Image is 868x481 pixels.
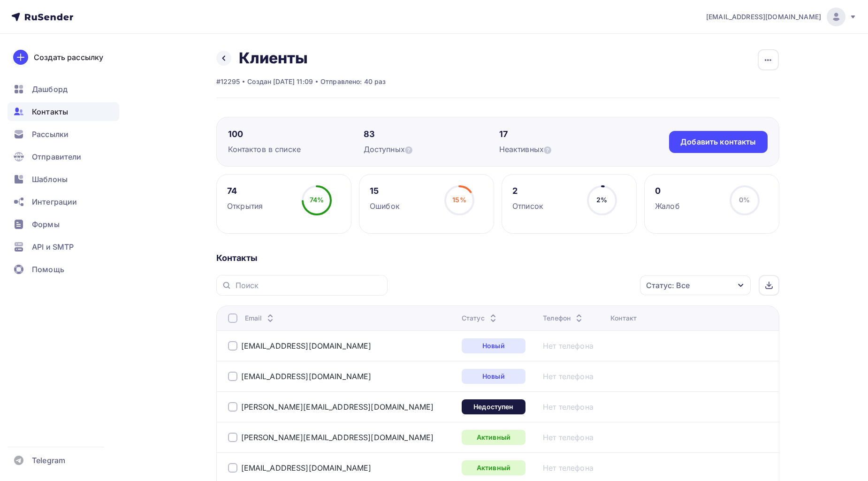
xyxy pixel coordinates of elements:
[241,402,434,412] a: [PERSON_NAME][EMAIL_ADDRESS][DOMAIN_NAME]
[245,313,276,323] div: Email
[543,401,594,412] a: Нет телефона
[370,185,400,197] div: 15
[596,196,607,204] span: 2%
[706,8,857,26] a: [EMAIL_ADDRESS][DOMAIN_NAME]
[499,144,635,155] div: Неактивных
[247,77,313,86] div: Создан [DATE] 11:09
[216,77,240,86] div: #12295
[655,200,680,212] div: Жалоб
[32,106,68,117] span: Контакты
[8,125,119,144] a: Рассылки
[8,147,119,166] a: Отправители
[32,151,82,162] span: Отправители
[364,129,499,140] div: 83
[462,338,525,353] div: Новый
[680,137,756,147] div: Добавить контакты
[370,200,400,212] div: Ошибок
[32,219,60,230] span: Формы
[310,196,324,204] span: 74%
[610,313,637,323] div: Контакт
[236,280,382,290] input: Поиск
[462,430,525,445] div: Активный
[32,241,74,252] span: API и SMTP
[216,252,779,264] div: Контакты
[462,369,525,384] div: Новый
[543,371,594,382] a: Нет телефона
[32,196,77,207] span: Интеграции
[34,52,103,63] div: Создать рассылку
[8,170,119,189] a: Шаблоны
[646,280,690,291] div: Статус: Все
[241,433,434,442] a: [PERSON_NAME][EMAIL_ADDRESS][DOMAIN_NAME]
[8,102,119,121] a: Контакты
[227,200,263,212] div: Открытия
[543,313,585,323] div: Телефон
[499,129,635,140] div: 17
[228,144,364,155] div: Контактов в списке
[364,144,499,155] div: Доступных
[32,174,68,185] span: Шаблоны
[706,12,821,22] span: [EMAIL_ADDRESS][DOMAIN_NAME]
[32,264,64,275] span: Помощь
[8,80,119,99] a: Дашборд
[32,129,69,140] span: Рассылки
[8,215,119,234] a: Формы
[512,200,543,212] div: Отписок
[655,185,680,197] div: 0
[239,49,308,68] h2: Клиенты
[452,196,466,204] span: 15%
[462,313,499,323] div: Статус
[462,460,525,475] div: Активный
[543,340,594,351] a: Нет телефона
[739,196,750,204] span: 0%
[241,341,372,351] a: [EMAIL_ADDRESS][DOMAIN_NAME]
[32,455,65,466] span: Telegram
[543,432,594,443] a: Нет телефона
[32,84,68,95] span: Дашборд
[512,185,543,197] div: 2
[543,462,594,473] a: Нет телефона
[241,372,372,381] a: [EMAIL_ADDRESS][DOMAIN_NAME]
[241,463,372,473] a: [EMAIL_ADDRESS][DOMAIN_NAME]
[320,77,386,86] div: Отправлено: 40 раз
[228,129,364,140] div: 100
[640,275,751,296] button: Статус: Все
[227,185,263,197] div: 74
[462,399,525,414] div: Недоступен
